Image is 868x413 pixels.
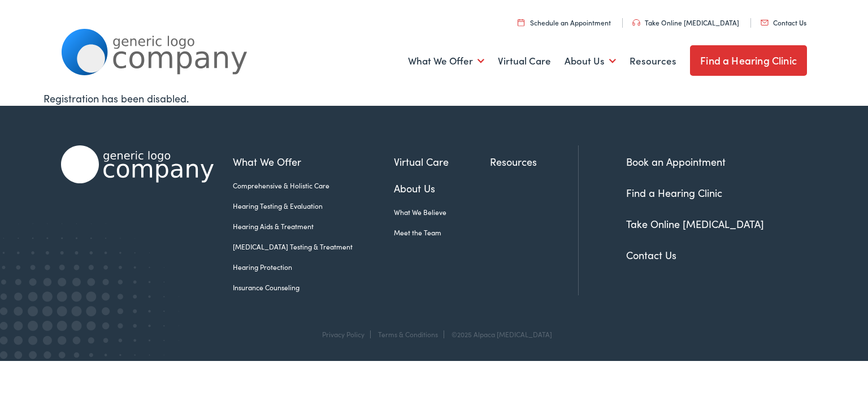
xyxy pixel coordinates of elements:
[565,40,616,82] a: About Us
[690,45,807,76] a: Find a Hearing Clinic
[394,207,490,217] a: What We Believe
[394,227,490,238] a: Meet the Team
[233,221,394,231] a: Hearing Aids & Treatment
[761,18,806,27] a: Contact Us
[233,262,394,272] a: Hearing Protection
[394,180,490,196] a: About Us
[233,201,394,211] a: Hearing Testing & Evaluation
[408,40,484,82] a: What We Offer
[518,19,524,26] img: utility icon
[233,282,394,292] a: Insurance Counseling
[626,186,722,200] a: Find a Hearing Clinic
[233,154,394,169] a: What We Offer
[44,91,824,106] div: Registration has been disabled.
[626,217,764,231] a: Take Online [MEDICAL_DATA]
[632,18,739,27] a: Take Online [MEDICAL_DATA]
[490,154,578,169] a: Resources
[626,248,676,262] a: Contact Us
[61,145,214,183] img: Alpaca Audiology
[761,20,769,25] img: utility icon
[630,40,676,82] a: Resources
[233,180,394,191] a: Comprehensive & Holistic Care
[446,330,552,338] div: ©2025 Alpaca [MEDICAL_DATA]
[632,19,640,26] img: utility icon
[498,40,551,82] a: Virtual Care
[322,329,364,339] a: Privacy Policy
[626,154,726,169] a: Book an Appointment
[518,18,611,27] a: Schedule an Appointment
[378,329,438,339] a: Terms & Conditions
[233,242,394,252] a: [MEDICAL_DATA] Testing & Treatment
[394,154,490,169] a: Virtual Care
